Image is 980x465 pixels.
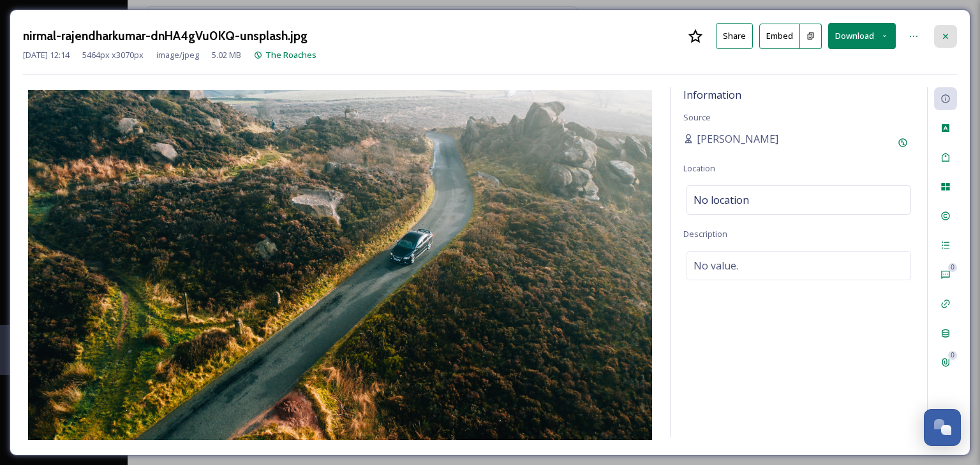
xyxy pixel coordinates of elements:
[683,111,711,123] span: Source
[156,49,199,61] span: image/jpeg
[694,258,738,273] span: No value.
[716,23,753,49] button: Share
[23,27,308,45] h3: nirmal-rajendharkumar-dnHA4gVu0KQ-unsplash.jpg
[697,131,778,147] span: [PERSON_NAME]
[924,409,961,446] button: Open Chat
[23,90,657,440] img: nirmal-rajendharkumar-dnHA4gVu0KQ-unsplash.jpg
[683,228,727,240] span: Description
[948,351,957,360] div: 0
[265,49,316,61] span: The Roaches
[82,49,144,61] span: 5464 px x 3070 px
[683,162,715,174] span: Location
[759,24,800,49] button: Embed
[694,192,749,208] span: No location
[948,263,957,272] div: 0
[828,23,896,49] button: Download
[23,49,70,61] span: [DATE] 12:14
[212,49,241,61] span: 5.02 MB
[683,88,741,102] span: Information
